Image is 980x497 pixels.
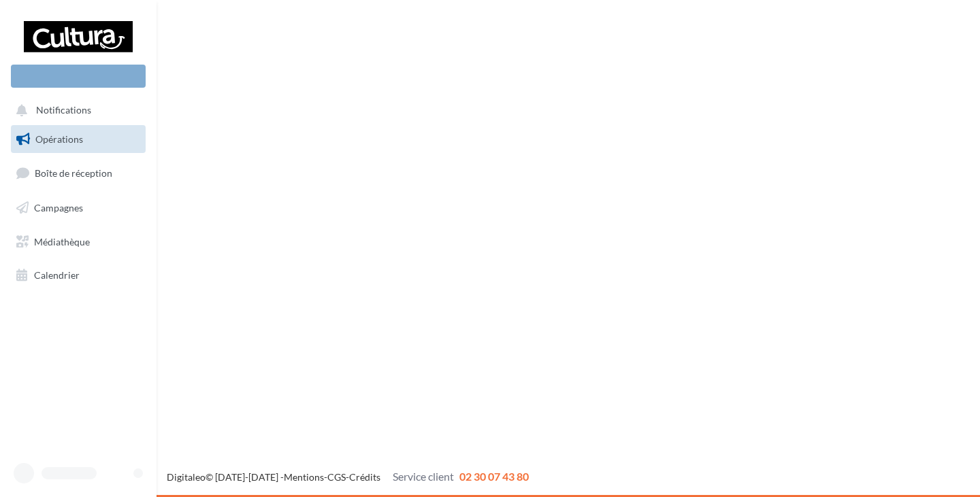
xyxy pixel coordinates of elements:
[34,235,90,247] span: Médiathèque
[8,158,148,188] a: Boîte de réception
[34,202,83,213] span: Campagnes
[459,470,529,483] span: 02 30 07 43 80
[167,471,206,483] a: Digitaleo
[349,471,380,483] a: Crédits
[8,228,148,256] a: Médiathèque
[36,105,91,116] span: Notifications
[8,194,148,222] a: Campagnes
[393,470,454,483] span: Service client
[8,261,148,290] a: Calendrier
[11,65,146,88] div: Nouvelle campagne
[35,167,112,179] span: Boîte de réception
[35,133,83,145] span: Opérations
[8,125,148,154] a: Opérations
[284,471,324,483] a: Mentions
[167,471,529,483] span: © [DATE]-[DATE] - - -
[327,471,346,483] a: CGS
[34,269,80,281] span: Calendrier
